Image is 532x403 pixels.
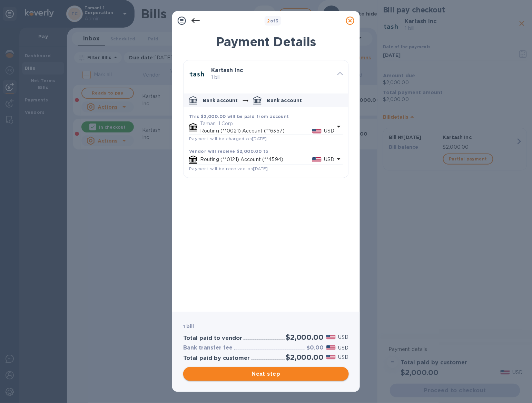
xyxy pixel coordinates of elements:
[338,344,349,352] p: USD
[211,74,332,81] p: 1 bill
[189,136,267,141] span: Payment will be charged on [DATE]
[200,120,335,127] p: Tamani 1 Corp
[326,355,336,360] img: USD
[338,334,349,341] p: USD
[211,67,243,73] b: Kartash Inc
[203,97,238,104] p: Bank account
[286,333,324,342] h2: $2,000.00
[200,156,312,163] p: Routing (**0121) Account (**4594)
[183,367,349,381] button: Next step
[267,18,279,23] b: of 3
[312,129,322,134] img: USD
[184,91,348,178] div: default-method
[183,345,233,351] h3: Bank transfer fee
[189,166,268,171] span: Payment will be received on [DATE]
[183,335,242,342] h3: Total paid to vendor
[184,60,348,88] div: Kartash Inc 1 bill
[338,354,349,361] p: USD
[306,345,324,351] h3: $0.00
[267,97,302,104] p: Bank account
[189,114,289,119] b: This $2,000.00 will be paid from account
[183,355,250,362] h3: Total paid by customer
[312,157,322,162] img: USD
[189,149,269,154] b: Vendor will receive $2,000.00 to
[183,35,349,49] h1: Payment Details
[267,18,270,23] span: 2
[183,324,194,329] b: 1 bill
[200,127,312,135] p: Routing (**0021) Account (**6357)
[324,127,335,135] p: USD
[189,370,343,378] span: Next step
[286,353,324,362] h2: $2,000.00
[326,335,336,340] img: USD
[326,345,336,350] img: USD
[324,156,335,163] p: USD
